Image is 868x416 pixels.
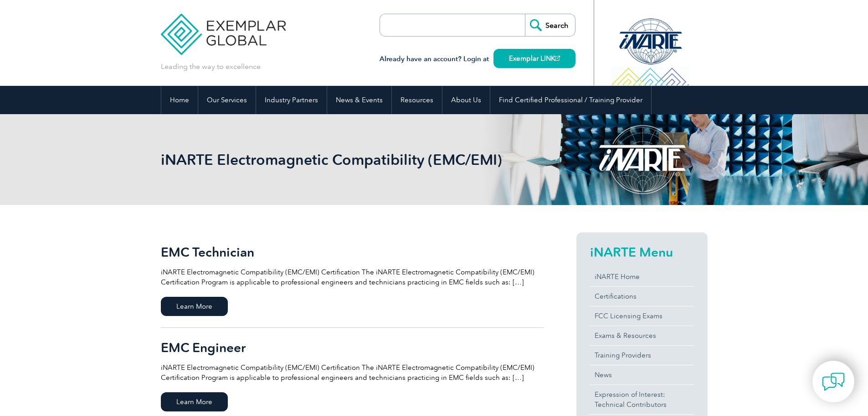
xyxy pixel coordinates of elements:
[590,365,694,384] a: News
[256,86,327,114] a: Industry Partners
[380,53,575,65] h3: Already have an account? Login at
[590,306,694,326] a: FCC Licensing Exams
[590,346,694,365] a: Training Providers
[161,392,228,411] span: Learn More
[327,86,391,114] a: News & Events
[490,86,651,114] a: Find Certified Professional / Training Provider
[161,232,544,328] a: EMC Technician iNARTE Electromagnetic Compatibility (EMC/EMI) Certification The iNARTE Electromag...
[525,14,575,36] input: Search
[161,245,544,259] h2: EMC Technician
[442,86,490,114] a: About Us
[590,267,694,286] a: iNARTE Home
[590,287,694,306] a: Certifications
[161,267,544,287] p: iNARTE Electromagnetic Compatibility (EMC/EMI) Certification The iNARTE Electromagnetic Compatibi...
[161,363,544,383] p: iNARTE Electromagnetic Compatibility (EMC/EMI) Certification The iNARTE Electromagnetic Compatibi...
[392,86,442,114] a: Resources
[590,245,694,259] h2: iNARTE Menu
[161,62,261,72] p: Leading the way to excellence
[590,385,694,414] a: Expression of Interest:Technical Contributors
[555,56,560,61] img: open_square.png
[161,151,511,169] h1: iNARTE Electromagnetic Compatibility (EMC/EMI)
[198,86,256,114] a: Our Services
[161,297,228,316] span: Learn More
[822,370,845,393] img: contact-chat.png
[161,340,544,355] h2: EMC Engineer
[493,49,575,68] a: Exemplar LINK
[161,86,198,114] a: Home
[590,326,694,345] a: Exams & Resources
